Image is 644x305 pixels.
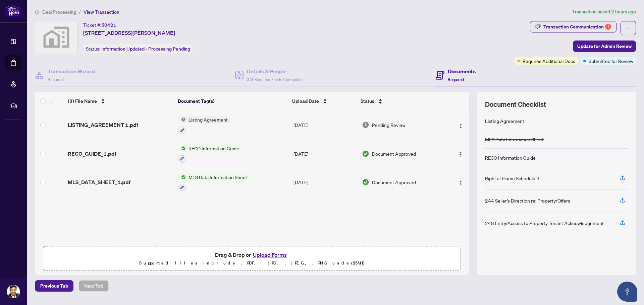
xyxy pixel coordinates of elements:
[372,150,416,157] span: Document Approved
[292,97,319,105] span: Upload Date
[358,92,443,110] th: Status
[47,259,457,267] p: Supported files include .PDF, .JPG, .JPEG, .PNG under 25 MB
[247,77,303,82] span: 3/3 Required Fields Completed
[372,121,406,129] span: Pending Review
[178,145,186,152] img: Status Icon
[68,121,138,129] span: LISTING_AGREEMENT 1.pdf
[48,67,95,75] h4: Transaction Wizard
[458,180,464,186] img: Logo
[7,285,20,298] img: Profile Icon
[68,97,97,105] span: (3) File Name
[448,77,464,82] span: Required
[485,117,524,125] div: Listing Agreement
[68,150,116,158] span: RECO_GUIDE_1.pdf
[291,139,359,168] td: [DATE]
[175,92,289,110] th: Document Tag(s)
[40,281,68,291] span: Previous Tab
[523,57,575,65] span: Requires Additional Docs
[251,250,289,259] button: Upload Forms
[372,178,416,186] span: Document Approved
[291,168,359,197] td: [DATE]
[455,177,466,187] button: Logo
[79,8,81,16] li: /
[5,5,21,17] img: logo
[485,100,546,109] span: Document Checklist
[577,41,632,52] span: Update for Admin Review
[455,148,466,159] button: Logo
[79,280,109,292] button: Next Tab
[48,77,64,82] span: Required
[485,197,570,204] div: 244 Seller’s Direction re: Property/Offers
[573,41,636,52] button: Update for Admin Review
[485,136,544,143] div: MLS Data Information Sheet
[68,178,130,186] span: MLS_DATA_SHEET_1.pdf
[35,280,73,292] button: Previous Tab
[65,92,175,110] th: (3) File Name
[101,46,190,52] span: Information Updated - Processing Pending
[43,246,461,271] span: Drag & Drop orUpload FormsSupported files include .PDF, .JPG, .JPEG, .PNG under25MB
[458,123,464,129] img: Logo
[448,67,476,75] h4: Documents
[186,116,230,123] span: Listing Agreement
[178,173,250,192] button: Status IconMLS Data Information Sheet
[362,121,369,129] img: Document Status
[485,219,604,227] div: 248 Entry/Access to Property Tenant Acknowledgement
[178,173,186,181] img: Status Icon
[455,120,466,130] button: Logo
[291,110,359,139] td: [DATE]
[617,282,637,302] button: Open asap
[362,150,369,157] img: Document Status
[101,22,116,28] span: 50421
[83,44,193,53] div: Status:
[83,21,116,29] div: Ticket #:
[362,178,369,186] img: Document Status
[361,97,374,105] span: Status
[626,26,631,30] span: ellipsis
[247,67,303,75] h4: Details & People
[35,10,40,14] span: home
[530,21,616,32] button: Transaction Communication1
[83,29,175,37] span: [STREET_ADDRESS][PERSON_NAME]
[178,116,186,123] img: Status Icon
[485,174,539,182] div: Right at Home Schedule B
[186,173,250,181] span: MLS Data Information Sheet
[42,9,76,15] span: Deal Processing
[458,152,464,157] img: Logo
[485,154,536,161] div: RECO Information Guide
[289,92,358,110] th: Upload Date
[178,145,242,163] button: Status IconRECO Information Guide
[178,116,230,134] button: Status IconListing Agreement
[589,57,633,65] span: Submitted for Review
[186,145,242,152] span: RECO Information Guide
[605,24,611,30] div: 1
[572,8,636,16] article: Transaction saved 2 hours ago
[215,250,289,259] span: Drag & Drop or
[543,21,611,32] div: Transaction Communication
[84,9,119,15] span: View Transaction
[35,21,77,53] img: svg%3e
